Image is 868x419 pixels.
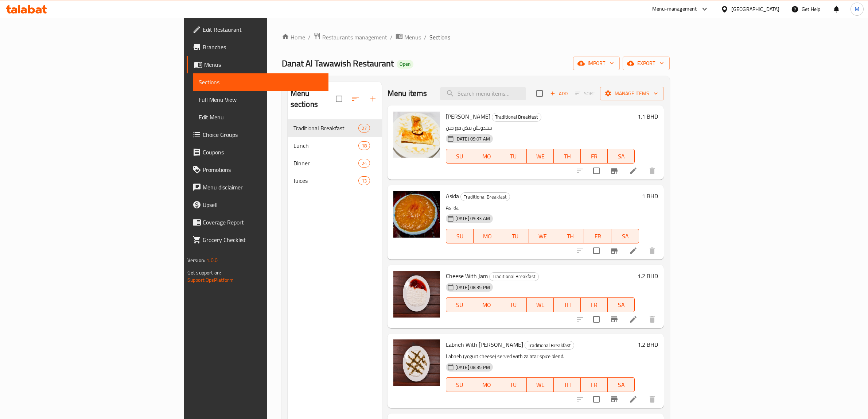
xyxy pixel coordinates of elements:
[293,159,358,168] span: Dinner
[554,297,581,312] button: TH
[606,89,658,98] span: Manage items
[193,73,329,91] a: Sections
[203,165,323,174] span: Promotions
[476,151,497,162] span: MO
[623,57,670,70] button: export
[187,268,221,277] span: Get support on:
[584,151,605,162] span: FR
[503,151,524,162] span: TU
[638,111,658,122] h6: 1.1 BHD
[446,203,639,212] p: Asiida
[606,242,623,260] button: Branch-specific-item
[359,177,370,184] span: 13
[529,229,557,243] button: WE
[203,200,323,209] span: Upsell
[452,364,493,371] span: [DATE] 08:35 PM
[503,300,524,310] span: TU
[500,297,527,312] button: TU
[500,377,527,392] button: TU
[581,149,608,164] button: FR
[449,231,471,242] span: SU
[629,395,638,404] a: Edit menu item
[606,391,623,408] button: Branch-specific-item
[293,124,358,132] div: Traditional Breakfast
[855,5,859,13] span: M
[579,59,614,68] span: import
[388,88,427,99] h2: Menu items
[460,192,510,201] div: Traditional Breakfast
[608,149,635,164] button: SA
[288,154,382,172] div: Dinner24
[504,231,526,242] span: TU
[187,161,329,178] a: Promotions
[187,143,329,161] a: Coupons
[584,300,605,310] span: FR
[554,377,581,392] button: TH
[288,137,382,154] div: Lunch18
[573,57,620,70] button: import
[589,243,604,258] span: Select to update
[629,246,638,255] a: Edit menu item
[446,191,459,201] span: Asida
[393,339,440,386] img: Labneh With Za'atar
[530,151,551,162] span: WE
[187,196,329,214] a: Upsell
[359,125,370,132] span: 27
[404,33,421,42] span: Menus
[473,297,500,312] button: MO
[638,271,658,281] h6: 1.2 BHD
[532,231,554,242] span: WE
[473,149,500,164] button: MO
[199,95,323,104] span: Full Menu View
[589,312,604,327] span: Select to update
[556,229,584,243] button: TH
[557,300,578,310] span: TH
[446,123,635,132] p: سندويش بيض مع جبن
[581,377,608,392] button: FR
[628,59,664,68] span: export
[452,215,493,222] span: [DATE] 09:33 AM
[501,229,529,243] button: TU
[652,5,697,14] div: Menu-management
[557,380,578,390] span: TH
[643,391,661,408] button: delete
[347,90,364,108] span: Sort sections
[600,87,664,100] button: Manage items
[396,32,421,42] a: Menus
[293,176,358,185] span: Juices
[187,214,329,231] a: Coverage Report
[549,89,569,98] span: Add
[193,91,329,108] a: Full Menu View
[611,229,639,243] button: SA
[547,88,571,99] span: Add item
[393,191,440,238] img: Asida
[611,380,632,390] span: SA
[554,149,581,164] button: TH
[364,90,382,108] button: Add section
[527,149,554,164] button: WE
[446,149,473,164] button: SU
[203,183,323,192] span: Menu disclaimer
[288,119,382,137] div: Traditional Breakfast27
[446,297,473,312] button: SU
[446,229,474,243] button: SU
[397,61,413,67] span: Open
[193,108,329,126] a: Edit Menu
[282,55,394,72] span: Danat Al Tawawish Restaurant
[282,32,670,42] nav: breadcrumb
[642,191,658,201] h6: 1 BHD
[527,297,554,312] button: WE
[203,235,323,244] span: Grocery Checklist
[606,311,623,328] button: Branch-specific-item
[314,32,387,42] a: Restaurants management
[571,88,600,99] span: Select section first
[358,176,370,185] div: items
[204,60,323,69] span: Menus
[293,141,358,150] span: Lunch
[525,341,574,350] div: Traditional Breakfast
[643,162,661,180] button: delete
[206,255,218,265] span: 1.0.0
[492,113,541,121] span: Traditional Breakfast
